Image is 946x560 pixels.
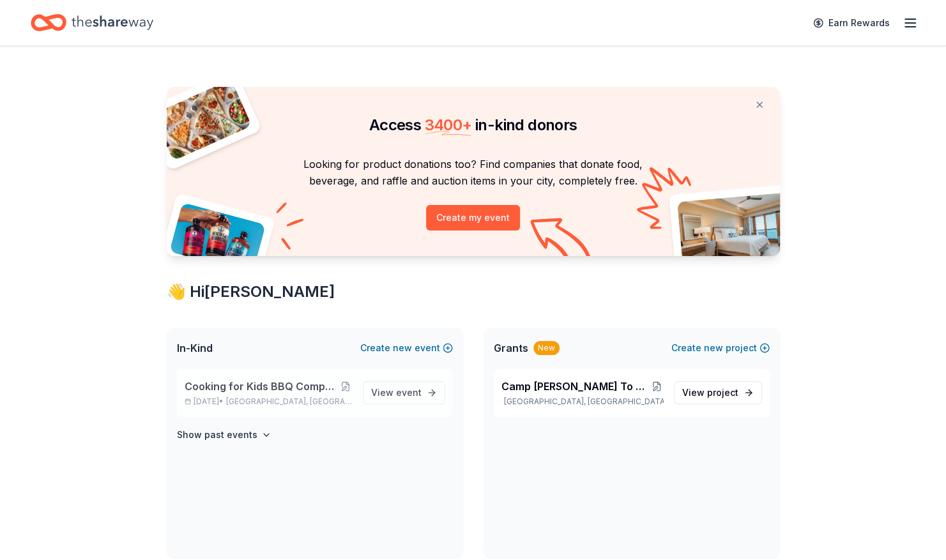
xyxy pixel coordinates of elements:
[177,427,257,443] h4: Show past events
[704,340,723,356] span: new
[533,341,560,355] div: New
[393,340,412,356] span: new
[501,397,664,407] p: [GEOGRAPHIC_DATA], [GEOGRAPHIC_DATA]
[185,397,353,407] p: [DATE] •
[426,205,520,231] button: Create my event
[501,379,651,394] span: Camp [PERSON_NAME] To You Hospital Outreach Program
[671,340,770,356] button: Createnewproject
[674,381,762,404] a: View project
[226,397,352,407] span: [GEOGRAPHIC_DATA], [GEOGRAPHIC_DATA]
[396,387,422,398] span: event
[805,11,897,34] a: Earn Rewards
[182,156,765,190] p: Looking for product donations too? Find companies that donate food, beverage, and raffle and auct...
[185,379,339,394] span: Cooking for Kids BBQ Competition and Community Event
[31,8,153,38] a: Home
[682,385,738,400] span: View
[369,116,577,134] span: Access in-kind donors
[177,340,213,356] span: In-Kind
[360,340,453,356] button: Createnewevent
[152,79,252,161] img: Pizza
[371,385,422,400] span: View
[177,427,271,443] button: Show past events
[530,218,594,266] img: Curvy arrow
[167,282,780,302] div: 👋 Hi [PERSON_NAME]
[363,381,445,404] a: View event
[707,387,738,398] span: project
[424,116,471,134] span: 3400 +
[494,340,528,356] span: Grants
